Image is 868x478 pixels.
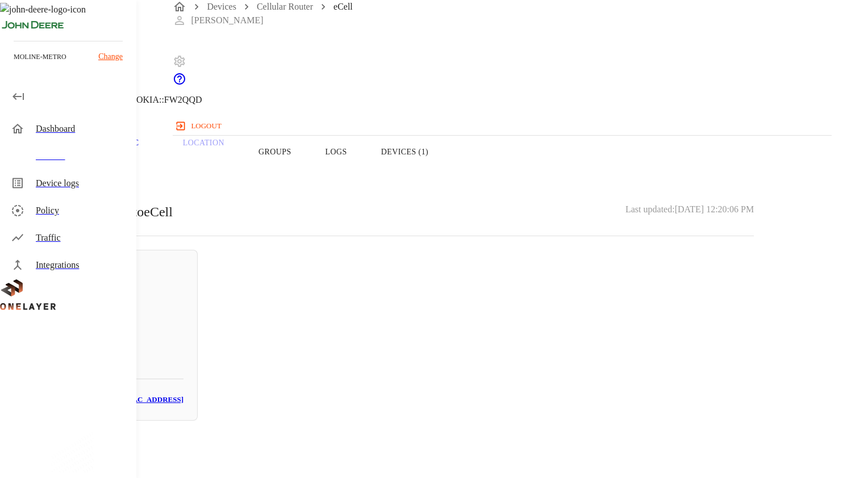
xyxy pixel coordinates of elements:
[257,2,313,11] a: Cellular Router
[364,116,445,188] button: Devices (1)
[173,117,226,135] button: logout
[166,116,241,188] a: Location
[241,116,308,188] button: Groups
[27,202,173,222] p: Devices connected to eCell
[173,117,831,135] a: logout
[123,422,183,435] h3: [MAC_ADDRESS]
[308,116,364,188] button: Logs
[173,78,186,87] span: Support Portal
[121,307,183,319] h6: [TECHNICAL_ID]
[625,202,754,222] h3: Last updated: [DATE] 12:20:06 PM
[207,2,236,11] a: Devices
[191,14,263,27] p: [PERSON_NAME]
[173,78,186,87] a: onelayer-support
